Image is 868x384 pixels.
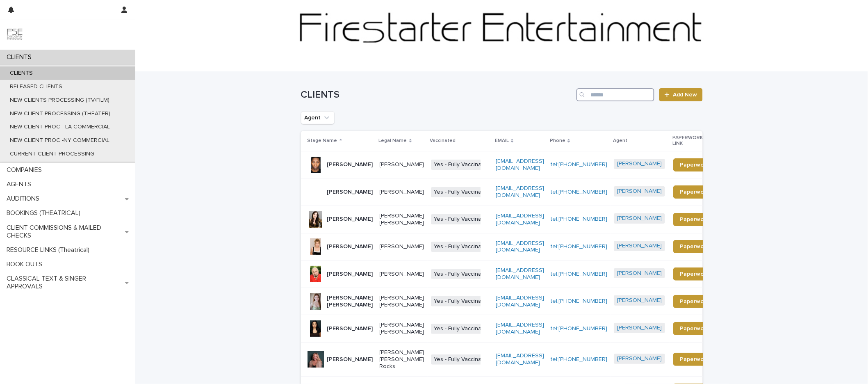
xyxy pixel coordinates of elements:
[576,88,654,101] input: Search
[680,217,709,222] span: Paperwork
[673,353,715,366] a: Paperwork
[496,322,544,335] a: [EMAIL_ADDRESS][DOMAIN_NAME]
[680,299,709,304] span: Paperwork
[551,216,607,222] a: tel:[PHONE_NUMBER]
[496,267,544,280] a: [EMAIL_ADDRESS][DOMAIN_NAME]
[3,83,69,90] p: RELEASED CLIENTS
[380,349,424,370] p: [PERSON_NAME] [PERSON_NAME] Rocks
[431,242,494,252] span: Yes - Fully Vaccinated
[3,166,48,174] p: COMPANIES
[617,160,662,167] a: [PERSON_NAME]
[379,136,407,145] p: Legal Name
[431,354,494,365] span: Yes - Fully Vaccinated
[301,151,729,178] tr: [PERSON_NAME][PERSON_NAME]Yes - Fully Vaccinated[EMAIL_ADDRESS][DOMAIN_NAME]tel:[PHONE_NUMBER][PE...
[617,325,662,331] a: [PERSON_NAME]
[380,189,424,196] p: [PERSON_NAME]
[496,185,544,198] a: [EMAIL_ADDRESS][DOMAIN_NAME]
[301,342,729,376] tr: [PERSON_NAME][PERSON_NAME] [PERSON_NAME] RocksYes - Fully Vaccinated[EMAIL_ADDRESS][DOMAIN_NAME]t...
[308,136,337,145] p: Stage Name
[3,70,39,77] p: CLIENTS
[327,243,373,250] p: [PERSON_NAME]
[3,261,49,268] p: BOOK OUTS
[496,353,544,366] a: [EMAIL_ADDRESS][DOMAIN_NAME]
[431,160,494,170] span: Yes - Fully Vaccinated
[431,187,494,197] span: Yes - Fully Vaccinated
[496,213,544,226] a: [EMAIL_ADDRESS][DOMAIN_NAME]
[430,136,456,145] p: Vaccinated
[431,269,494,279] span: Yes - Fully Vaccinated
[380,271,424,278] p: [PERSON_NAME]
[431,296,494,306] span: Yes - Fully Vaccinated
[617,242,662,249] a: [PERSON_NAME]
[301,178,729,206] tr: [PERSON_NAME][PERSON_NAME]Yes - Fully Vaccinated[EMAIL_ADDRESS][DOMAIN_NAME]tel:[PHONE_NUMBER][PE...
[301,111,335,124] button: Agent
[380,161,424,168] p: [PERSON_NAME]
[496,295,544,308] a: [EMAIL_ADDRESS][DOMAIN_NAME]
[673,240,715,253] a: Paperwork
[301,288,729,315] tr: [PERSON_NAME] [PERSON_NAME][PERSON_NAME] [PERSON_NAME]Yes - Fully Vaccinated[EMAIL_ADDRESS][DOMAI...
[301,89,574,101] h1: CLIENTS
[327,356,373,363] p: [PERSON_NAME]
[680,244,709,249] span: Paperwork
[551,189,607,195] a: tel:[PHONE_NUMBER]
[431,214,494,224] span: Yes - Fully Vaccinated
[380,295,424,309] p: [PERSON_NAME] [PERSON_NAME]
[3,137,116,144] p: NEW CLIENT PROC -NY COMMERCIAL
[3,195,46,203] p: AUDITIONS
[327,325,373,332] p: [PERSON_NAME]
[3,123,116,130] p: NEW CLIENT PROC - LA COMMERCIAL
[301,206,729,233] tr: [PERSON_NAME][PERSON_NAME] [PERSON_NAME]Yes - Fully Vaccinated[EMAIL_ADDRESS][DOMAIN_NAME]tel:[PH...
[617,215,662,222] a: [PERSON_NAME]
[3,53,38,61] p: CLIENTS
[550,136,565,145] p: Phone
[673,92,697,98] span: Add New
[659,88,702,101] a: Add New
[680,326,709,331] span: Paperwork
[680,162,709,168] span: Paperwork
[380,213,424,226] p: [PERSON_NAME] [PERSON_NAME]
[3,275,125,290] p: CLASSICAL TEXT & SINGER APPROVALS
[327,189,373,196] p: [PERSON_NAME]
[617,355,662,362] a: [PERSON_NAME]
[673,185,715,199] a: Paperwork
[3,224,125,240] p: CLIENT COMMISSIONS & MAILED CHECKS
[680,271,709,277] span: Paperwork
[380,243,424,250] p: [PERSON_NAME]
[301,233,729,261] tr: [PERSON_NAME][PERSON_NAME]Yes - Fully Vaccinated[EMAIL_ADDRESS][DOMAIN_NAME]tel:[PHONE_NUMBER][PE...
[327,161,373,168] p: [PERSON_NAME]
[3,151,101,158] p: CURRENT CLIENT PROCESSING
[551,271,607,277] a: tel:[PHONE_NUMBER]
[673,213,715,226] a: Paperwork
[617,188,662,195] a: [PERSON_NAME]
[673,267,715,281] a: Paperwork
[496,240,544,253] a: [EMAIL_ADDRESS][DOMAIN_NAME]
[3,209,87,217] p: BOOKINGS (THEATRICAL)
[327,295,373,309] p: [PERSON_NAME] [PERSON_NAME]
[673,322,715,335] a: Paperwork
[613,136,627,145] p: Agent
[301,261,729,288] tr: [PERSON_NAME][PERSON_NAME]Yes - Fully Vaccinated[EMAIL_ADDRESS][DOMAIN_NAME]tel:[PHONE_NUMBER][PE...
[327,216,373,223] p: [PERSON_NAME]
[551,357,607,362] a: tel:[PHONE_NUMBER]
[301,315,729,343] tr: [PERSON_NAME][PERSON_NAME] [PERSON_NAME]Yes - Fully Vaccinated[EMAIL_ADDRESS][DOMAIN_NAME]tel:[PH...
[496,158,544,171] a: [EMAIL_ADDRESS][DOMAIN_NAME]
[673,295,715,308] a: Paperwork
[551,162,607,167] a: tel:[PHONE_NUMBER]
[380,322,424,336] p: [PERSON_NAME] [PERSON_NAME]
[617,297,662,304] a: [PERSON_NAME]
[680,189,709,195] span: Paperwork
[551,298,607,304] a: tel:[PHONE_NUMBER]
[3,181,38,188] p: AGENTS
[7,27,23,43] img: 9JgRvJ3ETPGCJDhvPVA5
[680,357,709,362] span: Paperwork
[3,110,117,117] p: NEW CLIENT PROCESSING (THEATER)
[3,97,116,104] p: NEW CLIENTS PROCESSING (TV/FILM)
[3,246,96,254] p: RESOURCE LINKS (Theatrical)
[495,136,509,145] p: EMAIL
[617,270,662,277] a: [PERSON_NAME]
[327,271,373,278] p: [PERSON_NAME]
[551,326,607,331] a: tel:[PHONE_NUMBER]
[431,324,494,334] span: Yes - Fully Vaccinated
[673,158,715,171] a: Paperwork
